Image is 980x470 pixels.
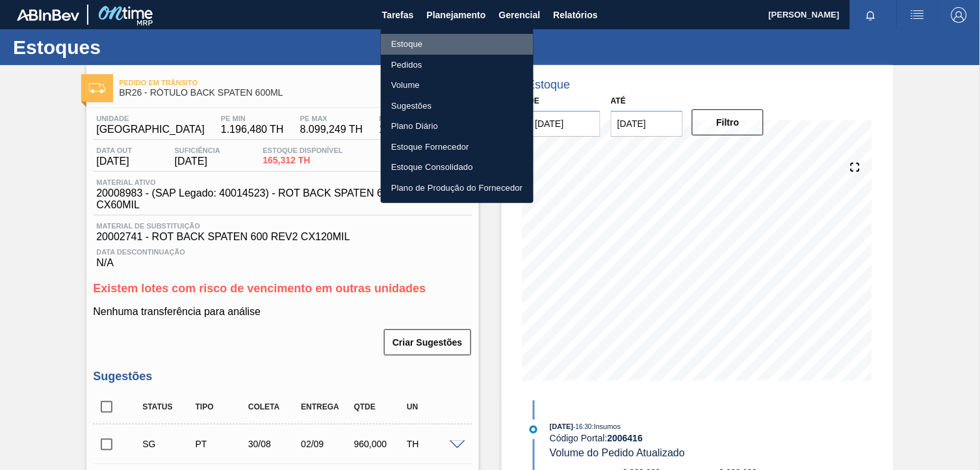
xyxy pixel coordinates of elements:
[381,157,534,178] a: Estoque Consolidado
[381,55,534,76] a: Pedidos
[381,75,534,96] a: Volume
[381,116,534,137] a: Plano Diário
[381,137,534,158] a: Estoque Fornecedor
[381,178,534,199] a: Plano de Produção do Fornecedor
[381,96,534,117] a: Sugestões
[381,34,534,55] a: Estoque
